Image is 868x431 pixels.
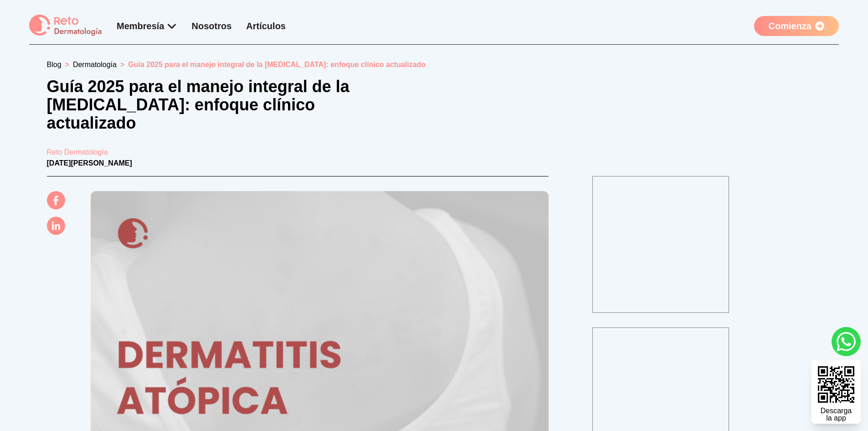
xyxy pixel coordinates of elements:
span: > [65,61,69,68]
a: Blog [47,61,62,68]
img: logo Reto dermatología [29,15,102,37]
a: Comienza [754,16,839,36]
span: > [120,61,124,68]
p: [DATE][PERSON_NAME] [47,158,822,169]
div: Descarga la app [821,407,852,422]
span: Guía 2025 para el manejo integral de la [MEDICAL_DATA]: enfoque clínico actualizado [128,61,426,68]
a: Artículos [246,21,286,31]
a: Dermatología [73,61,117,68]
a: Reto Dermatología [47,147,822,158]
a: Nosotros [192,21,232,31]
a: whatsapp button [832,327,861,356]
div: Membresía [117,20,177,32]
h1: Guía 2025 para el manejo integral de la [MEDICAL_DATA]: enfoque clínico actualizado [47,78,397,132]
